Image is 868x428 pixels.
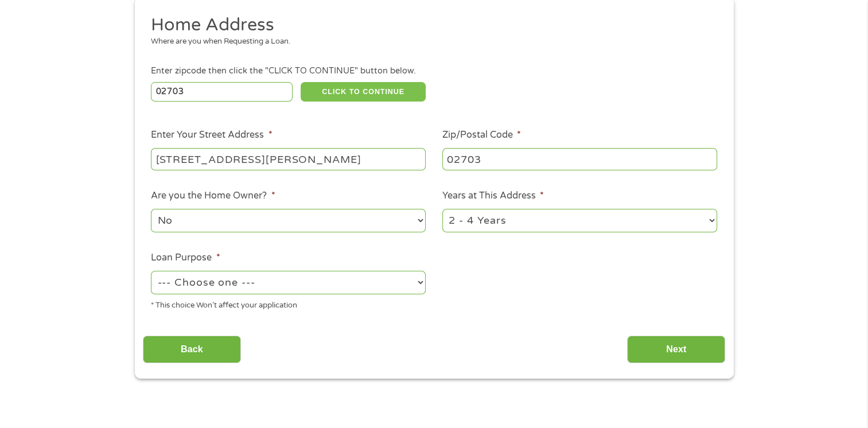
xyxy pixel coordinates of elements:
[442,190,544,202] label: Years at This Address
[143,336,241,364] input: Back
[151,148,426,170] input: 1 Main Street
[151,252,220,264] label: Loan Purpose
[301,82,426,102] button: CLICK TO CONTINUE
[151,190,275,202] label: Are you the Home Owner?
[151,129,272,141] label: Enter Your Street Address
[151,82,293,102] input: Enter Zipcode (e.g 01510)
[151,36,709,48] div: Where are you when Requesting a Loan.
[442,129,521,141] label: Zip/Postal Code
[151,296,426,312] div: * This choice Won’t affect your application
[627,336,725,364] input: Next
[151,14,709,37] h2: Home Address
[151,65,717,77] div: Enter zipcode then click the "CLICK TO CONTINUE" button below.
